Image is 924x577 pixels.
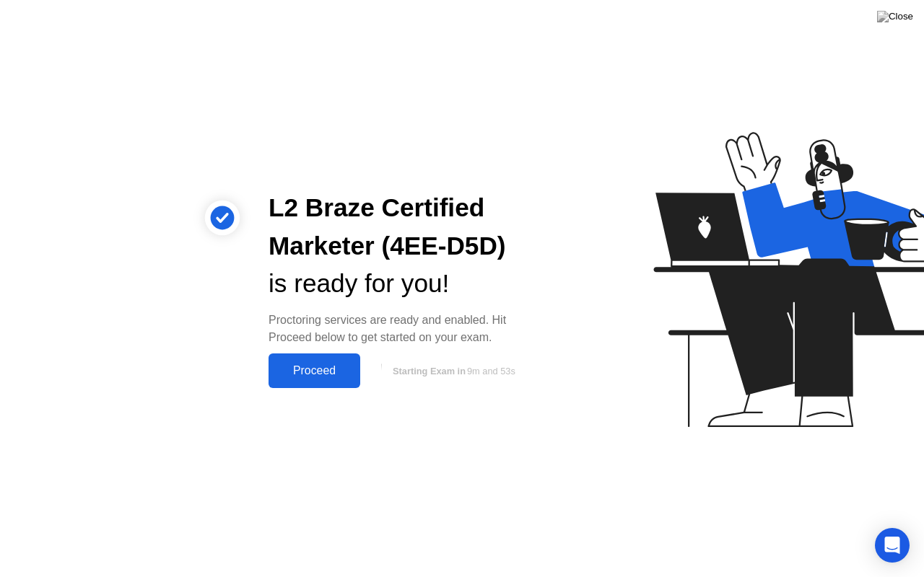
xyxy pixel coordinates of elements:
[269,265,537,303] div: is ready for you!
[273,364,356,377] div: Proceed
[467,366,515,376] span: 9m and 53s
[875,528,910,563] div: Open Intercom Messenger
[269,312,537,346] div: Proctoring services are ready and enabled. Hit Proceed below to get started on your exam.
[877,11,913,22] img: Close
[269,353,360,388] button: Proceed
[269,189,537,265] div: L2 Braze Certified Marketer (4EE-D5D)
[367,357,537,384] button: Starting Exam in9m and 53s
